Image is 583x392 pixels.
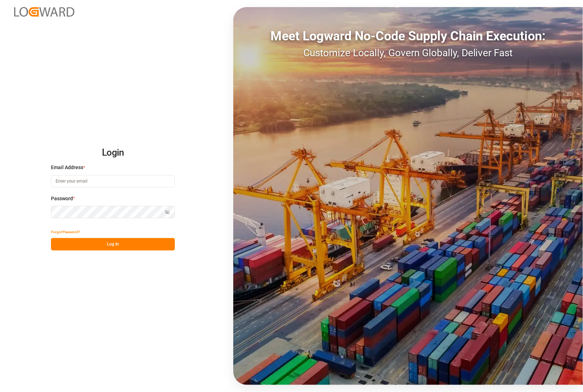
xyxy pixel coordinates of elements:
[51,195,73,202] span: Password
[233,27,583,46] div: Meet Logward No-Code Supply Chain Execution:
[51,226,80,238] button: Forgot Password?
[51,164,83,171] span: Email Address
[51,238,175,250] button: Log In
[51,142,175,164] h2: Login
[51,175,175,188] input: Enter your email
[14,7,74,17] img: Logward_new_orange.png
[233,46,583,60] div: Customize Locally, Govern Globally, Deliver Fast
